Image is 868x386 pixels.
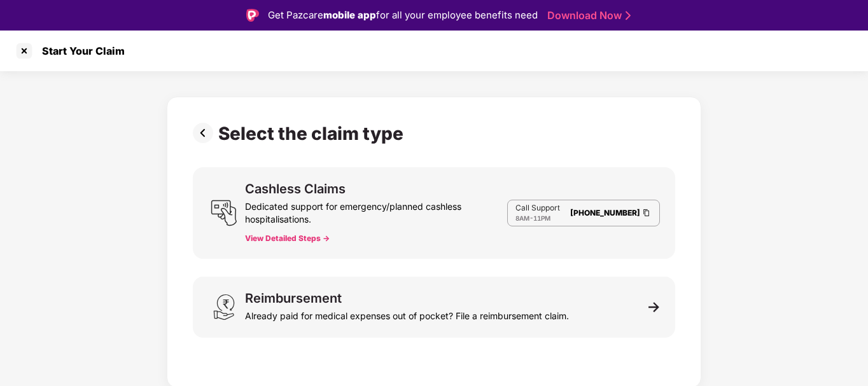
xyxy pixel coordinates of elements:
[626,9,631,22] img: Stroke
[245,305,569,322] div: Already paid for medical expenses out of pocket? File a reimbursement claim.
[245,183,346,195] div: Cashless Claims
[533,214,550,222] span: 11PM
[245,292,342,305] div: Reimbursement
[641,207,652,218] img: Clipboard Icon
[648,301,660,313] img: svg+xml;base64,PHN2ZyB3aWR0aD0iMTEiIGhlaWdodD0iMTEiIHZpZXdCb3g9IjAgMCAxMSAxMSIgZmlsbD0ibm9uZSIgeG...
[570,208,640,217] a: [PHONE_NUMBER]
[245,195,507,226] div: Dedicated support for emergency/planned cashless hospitalisations.
[245,233,330,244] button: View Detailed Steps ->
[193,123,218,143] img: svg+xml;base64,PHN2ZyBpZD0iUHJldi0zMngzMiIgeG1sbnM9Imh0dHA6Ly93d3cudzMub3JnLzIwMDAvc3ZnIiB3aWR0aD...
[515,214,529,222] span: 8AM
[34,45,125,57] div: Start Your Claim
[211,200,237,226] img: svg+xml;base64,PHN2ZyB3aWR0aD0iMjQiIGhlaWdodD0iMjUiIHZpZXdCb3g9IjAgMCAyNCAyNSIgZmlsbD0ibm9uZSIgeG...
[515,213,560,223] div: -
[268,8,538,23] div: Get Pazcare for all your employee benefits need
[515,203,560,213] p: Call Support
[218,123,409,144] div: Select the claim type
[547,9,627,22] a: Download Now
[211,294,237,321] img: svg+xml;base64,PHN2ZyB3aWR0aD0iMjQiIGhlaWdodD0iMzEiIHZpZXdCb3g9IjAgMCAyNCAzMSIgZmlsbD0ibm9uZSIgeG...
[323,9,376,21] strong: mobile app
[246,9,259,22] img: Logo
